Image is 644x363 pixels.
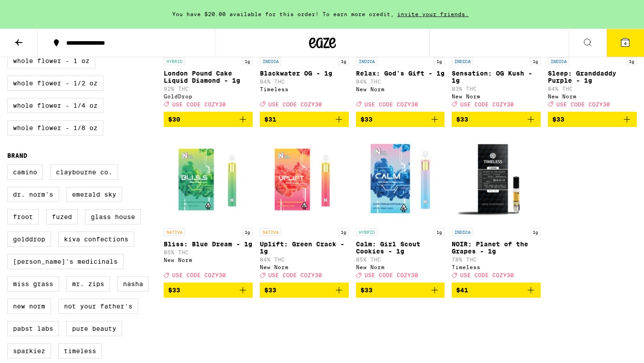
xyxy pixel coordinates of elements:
[452,264,541,270] div: Timeless
[85,209,141,224] label: Glass House
[394,11,472,17] span: invite your friends.
[66,321,122,336] label: Pure Beauty
[7,343,51,359] label: Sparkiez
[58,232,134,247] label: Kiva Confections
[452,134,541,283] a: Open page for NOIR: Planet of the Grapes - 1g from Timeless
[7,76,103,91] label: Whole Flower - 1/2 oz
[7,254,123,269] label: [PERSON_NAME]'s Medicinals
[548,57,569,65] p: INDICA
[356,112,445,127] button: Add to bag
[360,116,373,123] span: $33
[164,134,253,224] img: New Norm - Bliss: Blue Dream - 1g
[164,241,253,248] p: Bliss: Blue Dream - 1g
[164,112,253,127] button: Add to bag
[452,112,541,127] button: Add to bag
[548,112,637,127] button: Add to bag
[46,209,78,224] label: Fuzed
[356,228,377,236] p: HYBRID
[260,283,349,298] button: Add to bag
[356,283,445,298] button: Add to bag
[452,228,473,236] p: INDICA
[264,287,276,294] span: $33
[7,187,59,202] label: Dr. Norm's
[164,257,253,263] div: New Norm
[356,257,445,262] p: 85% THC
[172,272,226,278] span: USE CODE COZY30
[260,70,349,77] p: Blackwater OG - 1g
[260,134,349,224] img: New Norm - Uplift: Green Crack - 1g
[164,86,253,92] p: 92% THC
[172,101,226,107] span: USE CODE COZY30
[7,98,103,113] label: Whole Flower - 1/4 oz
[452,57,473,65] p: INDICA
[7,120,103,135] label: Whole Flower - 1/8 oz
[260,86,349,92] div: Timeless
[117,276,149,291] label: NASHA
[164,57,185,65] p: HYBRID
[260,79,349,84] p: 84% THC
[356,134,445,224] img: New Norm - Calm: Girl Scout Cookies - 1g
[356,86,445,92] div: New Norm
[164,283,253,298] button: Add to bag
[452,93,541,99] div: New Norm
[452,86,541,92] p: 83% THC
[556,101,610,107] span: USE CODE COZY30
[624,41,627,46] span: 4
[552,116,564,123] span: $33
[530,228,541,236] p: 1g
[338,57,349,65] p: 1g
[7,321,59,336] label: Pabst Labs
[164,93,253,99] div: GoldDrop
[356,79,445,84] p: 84% THC
[164,249,253,255] p: 85% THC
[66,276,110,291] label: Mr. Zips
[356,70,445,77] p: Relax: God's Gift - 1g
[626,57,637,65] p: 1g
[164,134,253,283] a: Open page for Bliss: Blue Dream - 1g from New Norm
[434,228,445,236] p: 1g
[452,134,541,224] img: Timeless - NOIR: Planet of the Grapes - 1g
[456,116,468,123] span: $33
[452,241,541,255] p: NOIR: Planet of the Grapes - 1g
[268,272,322,278] span: USE CODE COZY30
[434,57,445,65] p: 1g
[260,241,349,255] p: Uplift: Green Crack - 1g
[260,257,349,262] p: 84% THC
[452,70,541,84] p: Sensation: OG Kush - 1g
[460,101,514,107] span: USE CODE COZY30
[338,228,349,236] p: 1g
[260,228,281,236] p: SATIVA
[364,272,418,278] span: USE CODE COZY30
[260,264,349,270] div: New Norm
[58,343,102,359] label: Timeless
[356,241,445,255] p: Calm: Girl Scout Cookies - 1g
[260,134,349,283] a: Open page for Uplift: Green Crack - 1g from New Norm
[5,6,64,13] span: Hi. Need any help?
[172,11,394,17] span: You have $20.00 available for this order! To earn more credit,
[168,116,180,123] span: $30
[260,57,281,65] p: INDICA
[548,93,637,99] div: New Norm
[356,57,377,65] p: INDICA
[452,283,541,298] button: Add to bag
[7,232,51,247] label: GoldDrop
[50,165,118,180] label: Claybourne Co.
[7,299,51,314] label: New Norm
[460,272,514,278] span: USE CODE COZY30
[164,228,185,236] p: SATIVA
[530,57,541,65] p: 1g
[7,165,43,180] label: Camino
[268,101,322,107] span: USE CODE COZY30
[606,29,644,57] button: 4
[548,86,637,92] p: 84% THC
[360,287,373,294] span: $33
[66,187,122,202] label: Emerald Sky
[58,299,138,314] label: Not Your Father's
[7,276,59,291] label: Miss Grass
[164,70,253,84] p: London Pound Cake Liquid Diamond - 1g
[548,70,637,84] p: Sleep: Granddaddy Purple - 1g
[260,112,349,127] button: Add to bag
[242,228,253,236] p: 1g
[356,264,445,270] div: New Norm
[7,152,27,159] legend: Brand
